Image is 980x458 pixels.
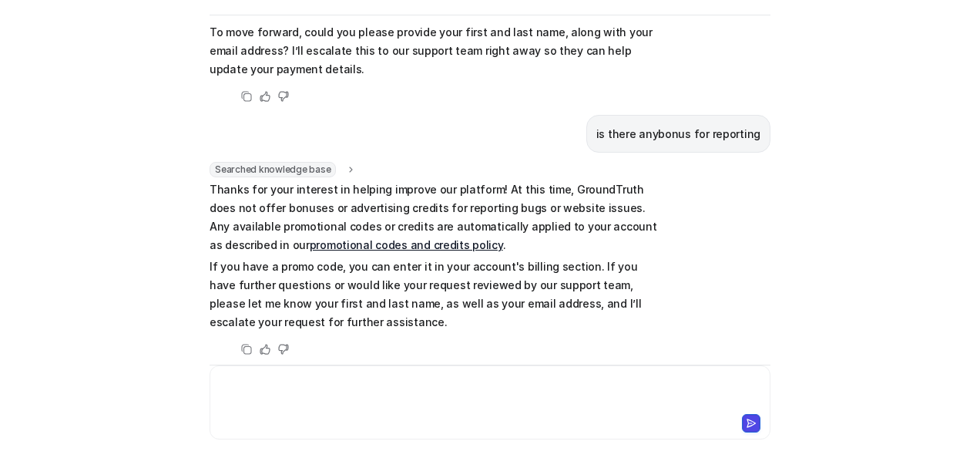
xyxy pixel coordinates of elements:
p: Thanks for your interest in helping improve our platform! At this time, GroundTruth does not offe... [210,180,660,254]
p: To move forward, could you please provide your first and last name, along with your email address... [210,23,660,79]
span: Searched knowledge base [210,162,336,177]
p: If you have a promo code, you can enter it in your account's billing section. If you have further... [210,258,660,332]
p: is there anybonus for reporting [596,125,760,143]
a: promotional codes and credits policy [310,238,503,251]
